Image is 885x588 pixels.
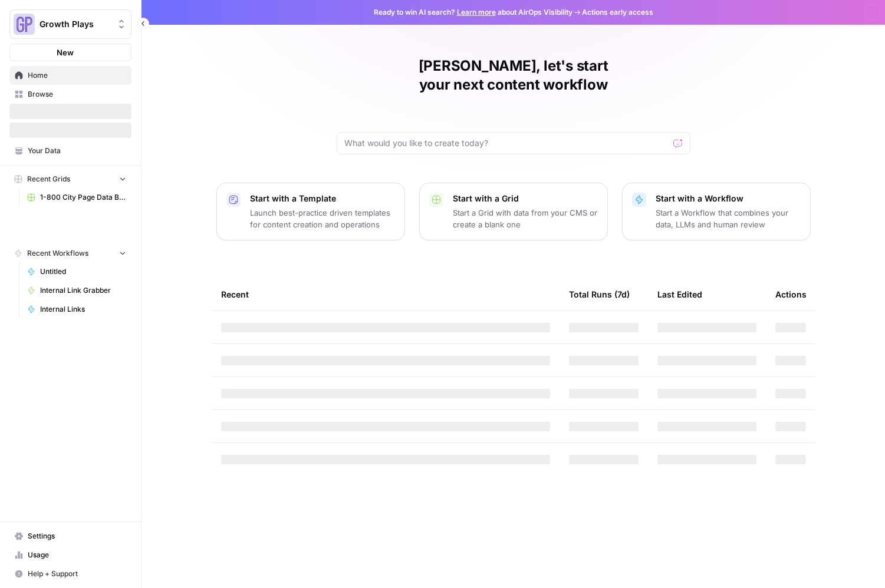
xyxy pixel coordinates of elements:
p: Start with a Workflow [656,193,801,204]
button: Help + Support [9,564,131,583]
button: Workspace: Growth Plays [9,9,131,39]
p: Start a Grid with data from your CMS or create a blank one [453,207,598,230]
a: Your Data [9,141,131,160]
span: Usage [28,550,126,560]
a: Usage [9,546,131,564]
a: Internal Link Grabber [22,281,131,300]
span: Growth Plays [40,18,111,30]
a: Settings [9,527,131,546]
p: Start with a Template [250,193,395,204]
span: Recent Workflows [27,248,88,259]
input: What would you like to create today? [344,137,669,149]
span: Your Data [28,146,126,156]
button: New [9,44,131,61]
div: Last Edited [657,278,702,310]
span: Home [28,70,126,81]
button: Start with a WorkflowStart a Workflow that combines your data, LLMs and human review [622,183,811,240]
a: 1-800 City Page Data Batch 5 [22,188,131,207]
div: Actions [775,278,807,310]
p: Start a Workflow that combines your data, LLMs and human review [656,207,801,230]
button: Start with a TemplateLaunch best-practice driven templates for content creation and operations [216,183,405,240]
span: Recent Grids [27,174,70,184]
p: Start with a Grid [453,193,598,204]
p: Launch best-practice driven templates for content creation and operations [250,207,395,230]
button: Recent Workflows [9,245,131,262]
span: 1-800 City Page Data Batch 5 [40,192,126,203]
span: Untitled [40,266,126,277]
span: Ready to win AI search? about AirOps Visibility [374,7,573,18]
div: Recent [221,278,550,310]
span: Settings [28,531,126,541]
span: Internal Link Grabber [40,285,126,296]
span: Actions early access [582,7,653,18]
a: Home [9,66,131,85]
a: Browse [9,85,131,104]
img: Growth Plays Logo [14,14,35,35]
a: Learn more [457,8,496,16]
span: New [57,47,74,58]
h1: [PERSON_NAME], let's start your next content workflow [337,57,690,94]
button: Start with a GridStart a Grid with data from your CMS or create a blank one [419,183,608,240]
a: Untitled [22,262,131,281]
span: Internal Links [40,304,126,315]
span: Help + Support [28,569,126,579]
div: Total Runs (7d) [569,278,630,310]
span: Browse [28,89,126,100]
a: Internal Links [22,300,131,319]
button: Recent Grids [9,170,131,188]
